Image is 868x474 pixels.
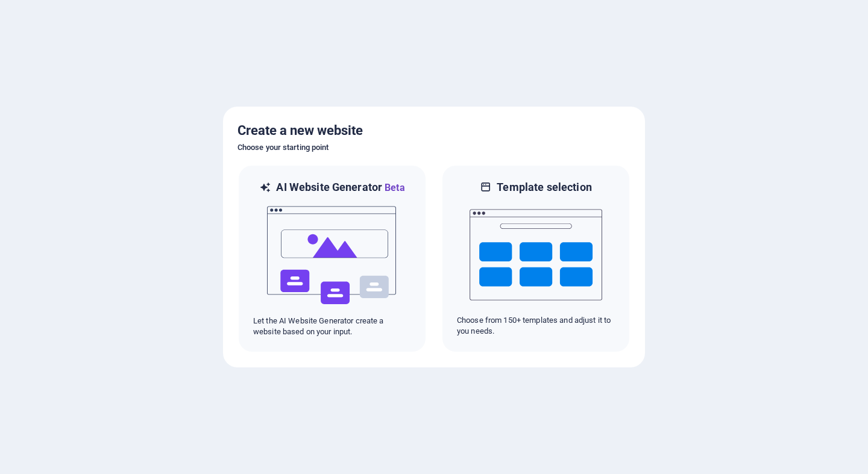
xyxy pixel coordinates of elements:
span: Beta [382,182,405,193]
p: Let the AI Website Generator create a website based on your input. [253,316,411,337]
div: Template selectionChoose from 150+ templates and adjust it to you needs. [441,164,631,353]
h6: Template selection [497,180,591,195]
h6: Choose your starting point [237,140,631,155]
div: AI Website GeneratorBetaaiLet the AI Website Generator create a website based on your input. [237,164,427,353]
p: Choose from 150+ templates and adjust it to you needs. [457,315,615,337]
h6: AI Website Generator [276,180,404,195]
img: ai [266,195,398,316]
h5: Create a new website [237,121,631,140]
